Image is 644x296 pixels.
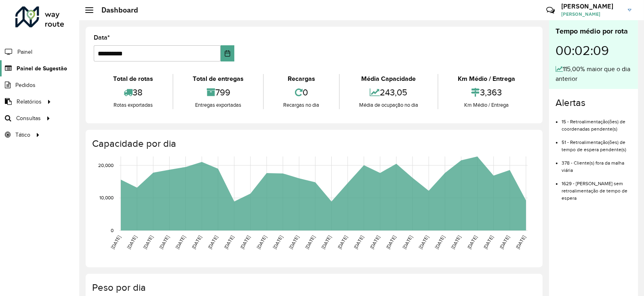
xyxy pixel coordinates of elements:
text: [DATE] [109,235,121,250]
text: 0 [111,228,114,233]
div: Total de entregas [175,74,261,84]
text: [DATE] [304,235,316,250]
h3: [PERSON_NAME] [561,2,622,10]
text: [DATE] [207,235,219,250]
text: [DATE] [223,235,235,250]
div: 38 [96,84,170,101]
text: [DATE] [369,235,381,250]
text: [DATE] [434,235,446,250]
div: Recargas [266,74,337,84]
text: [DATE] [450,235,462,250]
div: 799 [175,84,261,101]
span: Pedidos [15,81,36,89]
div: Km Médio / Entrega [440,74,532,84]
div: Tempo médio por rota [556,26,631,37]
span: Consultas [16,114,41,123]
div: Média de ocupação no dia [342,101,436,109]
li: 51 - Retroalimentação(ões) de tempo de espera pendente(s) [562,133,631,153]
text: [DATE] [288,235,300,250]
h4: Peso por dia [92,282,535,294]
label: Data [94,33,110,42]
div: Recargas no dia [266,101,337,109]
div: Rotas exportadas [96,101,170,109]
text: [DATE] [418,235,429,250]
span: Painel de Sugestão [17,64,67,73]
text: [DATE] [353,235,364,250]
text: [DATE] [256,235,267,250]
div: 243,05 [342,84,436,101]
text: [DATE] [466,235,478,250]
div: 115,00% maior que o dia anterior [556,64,631,84]
h4: Capacidade por dia [92,138,535,150]
text: [DATE] [142,235,154,250]
text: [DATE] [499,235,510,250]
div: Média Capacidade [342,74,436,84]
li: 1629 - [PERSON_NAME] sem retroalimentação de tempo de espera [562,174,631,202]
text: 20,000 [98,163,114,168]
button: Choose Date [221,45,234,61]
text: [DATE] [175,235,186,250]
div: 00:02:09 [556,37,631,64]
span: Tático [15,131,30,139]
div: Entregas exportadas [175,101,261,109]
text: 10,000 [99,195,114,201]
li: 378 - Cliente(s) fora da malha viária [562,153,631,174]
text: [DATE] [239,235,251,250]
div: 3,363 [440,84,532,101]
text: [DATE] [272,235,284,250]
a: Contato Rápido [542,2,559,19]
h2: Dashboard [93,6,138,15]
span: [PERSON_NAME] [561,11,622,18]
text: [DATE] [402,235,413,250]
div: Total de rotas [96,74,170,84]
div: 0 [266,84,337,101]
text: [DATE] [158,235,170,250]
text: [DATE] [482,235,494,250]
text: [DATE] [191,235,202,250]
text: [DATE] [337,235,348,250]
li: 15 - Retroalimentação(ões) de coordenadas pendente(s) [562,112,631,133]
span: Relatórios [17,97,42,106]
h4: Alertas [556,97,631,109]
text: [DATE] [385,235,397,250]
span: Painel [17,48,32,56]
text: [DATE] [515,235,526,250]
text: [DATE] [126,235,138,250]
div: Km Médio / Entrega [440,101,532,109]
text: [DATE] [320,235,332,250]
